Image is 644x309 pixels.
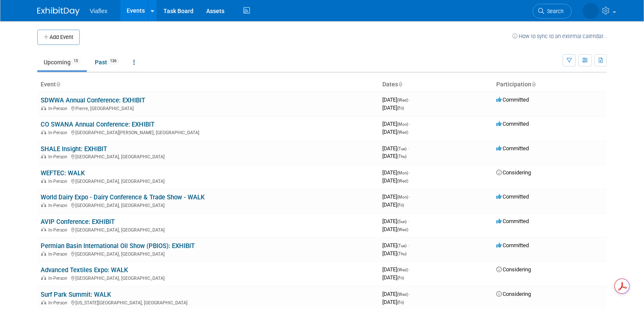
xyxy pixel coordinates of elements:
span: In-Person [48,106,70,111]
a: Permian Basin International Oil Show (PBIOS): EXHIBIT [41,242,195,250]
img: ExhibitDay [37,7,80,16]
span: In-Person [48,179,70,184]
span: Committed [496,97,529,103]
th: Event [37,77,379,92]
span: [DATE] [382,218,409,224]
span: (Tue) [397,243,406,248]
span: (Sun) [397,219,406,224]
span: Committed [496,242,529,248]
span: - [409,97,411,103]
img: In-Person Event [41,276,46,280]
img: In-Person Event [41,130,46,134]
span: (Fri) [397,276,404,280]
span: In-Person [48,203,70,208]
a: How to sync to an external calendar... [512,33,607,39]
img: In-Person Event [41,154,46,158]
span: (Wed) [397,98,408,102]
span: (Thu) [397,251,406,256]
th: Participation [493,77,607,92]
th: Dates [379,77,493,92]
a: Past136 [88,54,125,70]
span: (Tue) [397,146,406,151]
a: Surf Park Summit: WALK [41,291,111,298]
span: - [409,121,411,127]
a: Sort by Participation Type [531,81,536,88]
span: [DATE] [382,129,408,135]
a: WEFTEC: WALK [41,169,85,177]
a: World Dairy Expo - Dairy Conference & Trade Show - WALK [41,193,205,201]
span: - [408,218,409,224]
span: (Wed) [397,130,408,135]
button: Add Event [37,30,80,45]
span: - [409,266,411,273]
div: [GEOGRAPHIC_DATA], [GEOGRAPHIC_DATA] [41,250,376,257]
span: [DATE] [382,193,411,200]
span: In-Person [48,300,70,306]
span: - [409,193,411,200]
span: [DATE] [382,266,411,273]
div: [GEOGRAPHIC_DATA], [GEOGRAPHIC_DATA] [41,274,376,281]
span: [DATE] [382,145,409,152]
img: Deb Johnson [583,3,599,19]
a: SHALE Insight: EXHIBIT [41,145,107,153]
span: In-Person [48,227,70,233]
span: - [408,145,409,152]
span: [DATE] [382,177,408,184]
span: (Wed) [397,179,408,183]
span: In-Person [48,154,70,160]
span: [DATE] [382,153,406,159]
span: (Fri) [397,106,404,110]
span: In-Person [48,130,70,135]
img: In-Person Event [41,227,46,232]
a: Upcoming15 [37,54,87,70]
span: Considering [496,169,531,176]
span: (Fri) [397,300,404,305]
span: [DATE] [382,201,404,208]
div: [GEOGRAPHIC_DATA], [GEOGRAPHIC_DATA] [41,177,376,184]
span: 136 [108,58,119,64]
span: [DATE] [382,291,411,297]
span: Viaflex [90,8,108,14]
span: [DATE] [382,226,408,232]
img: In-Person Event [41,179,46,183]
span: [DATE] [382,274,404,281]
a: CO SWANA Annual Conference: EXHIBIT [41,121,155,128]
a: Search [533,4,572,19]
span: [DATE] [382,242,409,248]
div: [GEOGRAPHIC_DATA], [GEOGRAPHIC_DATA] [41,153,376,160]
img: In-Person Event [41,300,46,304]
span: Committed [496,145,529,152]
span: Committed [496,121,529,127]
span: (Thu) [397,154,406,159]
span: [DATE] [382,250,406,257]
div: Pierre, [GEOGRAPHIC_DATA] [41,105,376,111]
span: Considering [496,266,531,273]
span: In-Person [48,276,70,281]
span: (Wed) [397,292,408,297]
span: (Mon) [397,195,408,199]
span: [DATE] [382,105,404,111]
img: In-Person Event [41,251,46,256]
span: - [409,169,411,176]
img: In-Person Event [41,203,46,207]
div: [GEOGRAPHIC_DATA], [GEOGRAPHIC_DATA] [41,201,376,208]
div: [GEOGRAPHIC_DATA], [GEOGRAPHIC_DATA] [41,226,376,233]
div: [GEOGRAPHIC_DATA][PERSON_NAME], [GEOGRAPHIC_DATA] [41,129,376,135]
span: [DATE] [382,97,411,103]
a: SDWWA Annual Conference: EXHIBIT [41,97,145,104]
img: In-Person Event [41,106,46,110]
a: AVIP Conference: EXHIBIT [41,218,115,226]
span: (Fri) [397,203,404,207]
span: Committed [496,193,529,200]
span: In-Person [48,251,70,257]
span: [DATE] [382,299,404,305]
span: (Mon) [397,122,408,127]
span: Search [544,8,564,14]
div: [US_STATE][GEOGRAPHIC_DATA], [GEOGRAPHIC_DATA] [41,299,376,306]
span: Considering [496,291,531,297]
span: (Wed) [397,268,408,272]
span: (Mon) [397,171,408,175]
a: Sort by Start Date [398,81,402,88]
span: - [408,242,409,248]
span: [DATE] [382,121,411,127]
